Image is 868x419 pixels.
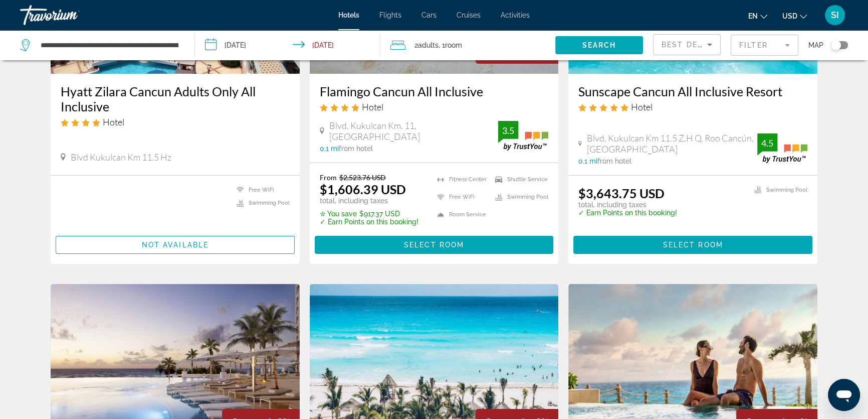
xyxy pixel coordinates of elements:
div: 4 star Hotel [320,101,549,112]
span: Not available [142,241,208,249]
a: Flamingo Cancun All Inclusive [320,84,549,99]
span: from hotel [339,145,373,153]
span: Hotel [103,116,124,127]
button: Filter [731,34,798,56]
span: Room [445,41,462,49]
span: 0.1 mi [578,157,597,165]
span: Hotel [631,101,653,112]
button: Travelers: 2 adults, 0 children [380,30,555,60]
iframe: Button to launch messaging window [828,379,860,411]
span: USD [782,12,797,20]
a: Cruises [457,11,481,19]
span: SI [831,10,839,20]
div: 4 star Hotel [61,116,290,127]
span: Select Room [404,241,464,249]
span: 2 [414,38,439,52]
div: 4.5 [757,137,777,149]
span: Hotel [362,101,383,112]
p: ✓ Earn Points on this booking! [320,218,418,226]
a: Select Room [315,238,554,249]
a: Cars [421,11,437,19]
li: Fitness Center [432,173,490,186]
a: Select Room [573,238,812,249]
p: ✓ Earn Points on this booking! [578,209,677,217]
span: Search [582,41,616,49]
span: , 1 [439,38,462,52]
li: Shuttle Service [490,173,548,186]
li: Swimming Pool [490,191,548,203]
span: Map [808,38,823,52]
button: Not available [56,236,295,254]
span: Adults [418,41,439,49]
span: From [320,173,337,182]
p: total, including taxes [578,201,677,209]
span: Best Deals [662,41,714,49]
button: Select Room [573,236,812,254]
button: User Menu [822,5,848,26]
a: Hyatt Zilara Cancun Adults Only All Inclusive [61,84,290,114]
span: Select Room [663,241,723,249]
span: Blvd. Kukulcan Km 11.5 Z.H Q. Roo Cancún, [GEOGRAPHIC_DATA] [587,132,757,155]
button: Toggle map [823,41,848,50]
span: Blvd Kukulcan Km 11.5 Hz [71,152,171,163]
span: Blvd. Kukulcan Km. 11, [GEOGRAPHIC_DATA] [329,120,498,142]
span: 0.1 mi [320,145,339,153]
button: Check-in date: Dec 30, 2025 Check-out date: Jan 6, 2026 [195,30,380,60]
li: Free WiFi [432,191,490,203]
p: total, including taxes [320,197,418,205]
button: Search [555,36,643,54]
li: Free WiFi [232,186,290,194]
a: Hotels [338,11,359,19]
div: 5 star Hotel [578,101,807,112]
button: Select Room [315,236,554,254]
li: Swimming Pool [232,199,290,208]
li: Swimming Pool [749,186,807,194]
li: Room Service [432,208,490,221]
img: trustyou-badge.svg [498,121,548,151]
button: Change language [748,9,767,23]
div: 3.5 [498,124,518,136]
p: $917.37 USD [320,210,418,218]
span: en [748,12,758,20]
img: trustyou-badge.svg [757,133,807,163]
a: Activities [501,11,530,19]
button: Change currency [782,9,807,23]
del: $2,523.76 USD [339,173,386,182]
ins: $1,606.39 USD [320,182,406,197]
mat-select: Sort by [662,39,712,51]
a: Not available [56,238,295,249]
a: Flights [379,11,401,19]
a: Travorium [20,2,120,28]
span: ✮ You save [320,210,357,218]
span: from hotel [597,157,631,165]
ins: $3,643.75 USD [578,186,665,201]
a: Sunscape Cancun All Inclusive Resort [578,84,807,99]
